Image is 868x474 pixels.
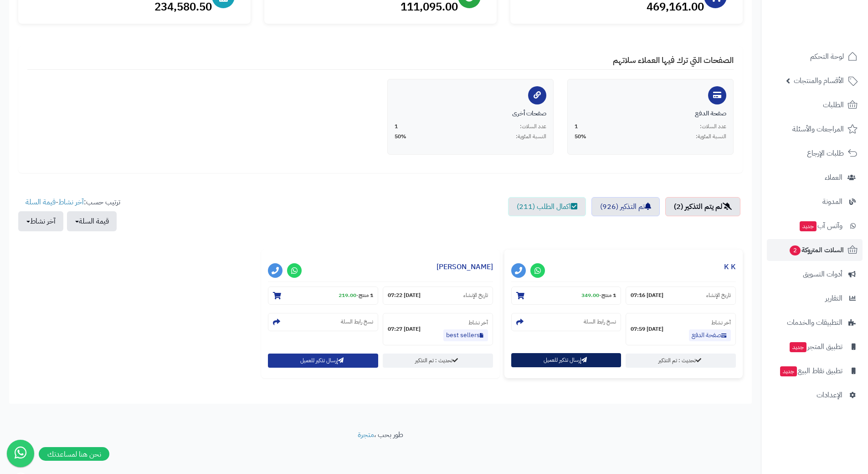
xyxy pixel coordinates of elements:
[767,287,863,309] a: التقارير
[27,56,734,70] h4: الصفحات التي ترك فيها العملاء سلاتهم
[724,261,736,272] a: K K
[584,318,616,326] small: نسخ رابط السلة
[511,313,621,331] section: نسخ رابط السلة
[358,429,374,440] a: متجرة
[631,325,663,333] strong: [DATE] 07:59
[268,286,378,305] section: 1 منتج-219.00
[822,195,842,208] span: المدونة
[395,133,406,141] span: 50%
[790,342,806,352] span: جديد
[591,197,660,216] a: تم التذكير (926)
[516,133,546,141] span: النسبة المئوية:
[767,191,863,213] a: المدونة
[508,197,586,216] a: اكمال الطلب (211)
[341,318,373,326] small: نسخ رابط السلة
[767,360,863,382] a: تطبيق نقاط البيعجديد
[388,325,421,333] strong: [DATE] 07:27
[696,133,726,141] span: النسبة المئوية:
[601,291,616,299] strong: 1 منتج
[67,211,117,231] button: قيمة السلة
[26,197,56,208] a: قيمة السلة
[463,292,488,299] small: تاريخ الإنشاء
[767,263,863,285] a: أدوات التسويق
[810,50,844,63] span: لوحة التحكم
[511,353,621,367] button: إرسال تذكير للعميل
[780,366,797,376] span: جديد
[767,142,863,164] a: طلبات الإرجاع
[575,109,726,118] div: صفحة الدفع
[767,118,863,140] a: المراجعات والأسئلة
[58,197,84,208] a: آخر نشاط
[800,221,817,231] span: جديد
[268,313,378,331] section: نسخ رابط السلة
[787,316,842,329] span: التطبيقات والخدمات
[817,389,842,401] span: الإعدادات
[443,329,488,341] a: best sellers
[806,7,859,26] img: logo-2.png
[437,261,493,272] a: [PERSON_NAME]
[575,123,578,130] span: 1
[767,336,863,358] a: تطبيق المتجرجديد
[520,123,546,130] span: عدد السلات:
[359,291,373,299] strong: 1 منتج
[700,123,726,130] span: عدد السلات:
[794,74,844,87] span: الأقسام والمنتجات
[665,197,740,216] a: لم يتم التذكير (2)
[825,292,842,305] span: التقارير
[823,99,844,111] span: الطلبات
[689,329,731,341] a: صفحة الدفع
[268,354,378,368] button: إرسال تذكير للعميل
[789,244,844,256] span: السلات المتروكة
[803,268,842,281] span: أدوات التسويق
[825,171,842,184] span: العملاء
[339,291,356,299] strong: 219.00
[767,167,863,188] a: العملاء
[575,133,586,141] span: 50%
[468,318,488,327] small: آخر نشاط
[789,245,801,256] span: 2
[789,340,842,353] span: تطبيق المتجر
[767,94,863,116] a: الطلبات
[767,215,863,237] a: وآتس آبجديد
[631,292,663,299] strong: [DATE] 07:16
[799,219,842,232] span: وآتس آب
[779,365,842,377] span: تطبيق نقاط البيع
[807,147,844,160] span: طلبات الإرجاع
[383,354,493,368] a: تحديث : تم التذكير
[395,123,398,130] span: 1
[767,384,863,406] a: الإعدادات
[339,292,373,299] small: -
[511,286,621,305] section: 1 منتج-349.00
[792,123,844,135] span: المراجعات والأسئلة
[767,312,863,333] a: التطبيقات والخدمات
[18,211,63,231] button: آخر نشاط
[581,292,616,299] small: -
[711,318,731,327] small: آخر نشاط
[767,239,863,261] a: السلات المتروكة2
[395,109,546,118] div: صفحات أخرى
[581,291,599,299] strong: 349.00
[18,197,120,231] ul: ترتيب حسب: -
[626,354,736,368] a: تحديث : تم التذكير
[388,292,421,299] strong: [DATE] 07:22
[706,292,731,299] small: تاريخ الإنشاء
[767,46,863,68] a: لوحة التحكم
